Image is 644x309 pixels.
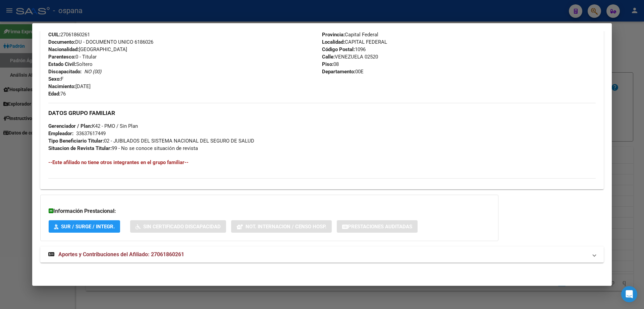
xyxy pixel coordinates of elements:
mat-expansion-panel-header: Aportes y Contribuciones del Afiliado: 27061860261 [40,246,604,263]
span: 0 - Titular [48,54,97,60]
strong: Estado Civil: [48,61,76,67]
button: Prestaciones Auditadas [337,220,418,233]
span: [DATE] [48,83,91,89]
span: K42 - PMO / Sin Plan [48,123,138,129]
span: F [48,76,63,82]
span: 76 [48,91,66,97]
button: SUR / SURGE / INTEGR. [49,220,120,233]
span: Capital Federal [322,32,378,38]
span: DU - DOCUMENTO UNICO 6186026 [48,39,153,45]
strong: Situacion de Revista Titular: [48,145,112,151]
div: 33637617449 [76,130,106,137]
strong: Localidad: [322,39,345,45]
strong: Edad: [48,91,60,97]
strong: CUIL: [48,32,60,38]
h4: --Este afiliado no tiene otros integrantes en el grupo familiar-- [48,159,596,166]
strong: Código Postal: [322,46,355,52]
span: [GEOGRAPHIC_DATA] [48,46,127,52]
strong: Parentesco: [48,54,75,60]
strong: Piso: [322,61,333,67]
strong: Sexo: [48,76,61,82]
div: Open Intercom Messenger [621,286,637,302]
i: NO (00) [84,69,101,75]
button: Not. Internacion / Censo Hosp. [231,220,332,233]
span: 99 - No se conoce situación de revista [48,145,198,151]
span: CAPITAL FEDERAL [322,39,387,45]
strong: Departamento: [322,69,355,75]
strong: Nacimiento: [48,83,75,89]
span: Soltero [48,61,93,67]
span: 08 [322,61,339,67]
strong: Tipo Beneficiario Titular: [48,138,104,144]
strong: Documento: [48,39,75,45]
span: 27061860261 [48,32,90,38]
span: 00E [322,69,364,75]
strong: Nacionalidad: [48,46,79,52]
span: Sin Certificado Discapacidad [143,224,221,230]
span: VENEZUELA 02520 [322,54,378,60]
span: Prestaciones Auditadas [348,224,412,230]
strong: Calle: [322,54,335,60]
strong: Discapacitado: [48,69,82,75]
span: 1096 [322,46,366,52]
h3: DATOS GRUPO FAMILIAR [48,109,596,117]
span: SUR / SURGE / INTEGR. [61,224,115,230]
strong: Gerenciador / Plan: [48,123,92,129]
h3: Información Prestacional: [49,207,490,215]
span: 02 - JUBILADOS DEL SISTEMA NACIONAL DEL SEGURO DE SALUD [48,138,254,144]
strong: Provincia: [322,32,345,38]
span: Aportes y Contribuciones del Afiliado: 27061860261 [58,251,184,258]
strong: Empleador: [48,130,73,137]
span: Not. Internacion / Censo Hosp. [246,224,326,230]
button: Sin Certificado Discapacidad [130,220,226,233]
